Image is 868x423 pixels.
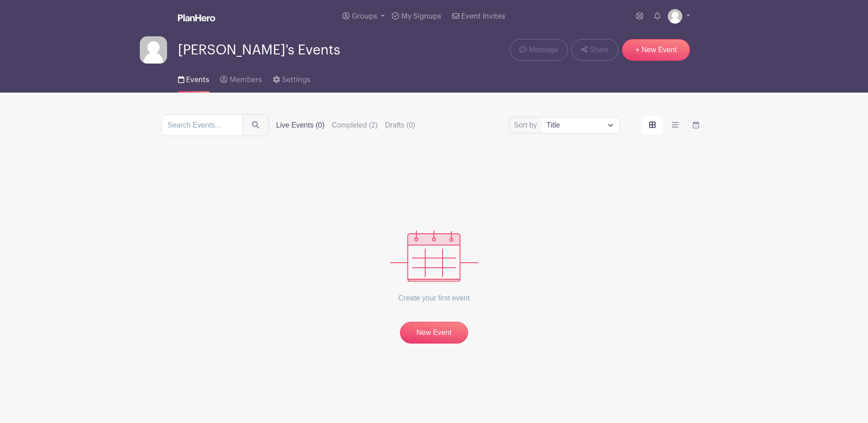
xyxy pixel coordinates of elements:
[514,120,540,131] label: Sort by
[401,13,441,20] span: My Signups
[390,231,478,282] img: events_empty-56550af544ae17c43cc50f3ebafa394433d06d5f1891c01edc4b5d1d59cfda54.svg
[400,322,468,344] a: New Event
[276,120,415,131] div: filters
[642,116,706,134] div: order and view
[140,36,167,64] img: default-ce2991bfa6775e67f084385cd625a349d9dcbb7a52a09fb2fda1e96e2d18dcdb.png
[230,76,262,84] span: Members
[282,76,311,84] span: Settings
[276,120,325,131] label: Live Events (0)
[385,120,415,131] label: Drafts (0)
[273,64,311,93] a: Settings
[589,44,609,55] span: Share
[572,39,618,61] a: Share
[622,39,690,61] a: + New Event
[390,282,478,315] p: Create your first event
[178,64,209,93] a: Events
[461,13,505,20] span: Event Invites
[178,43,340,58] span: [PERSON_NAME]'s Events
[186,76,209,84] span: Events
[529,44,558,55] span: Message
[352,13,377,20] span: Groups
[178,14,215,21] img: logo_white-6c42ec7e38ccf1d336a20a19083b03d10ae64f83f12c07503d8b9e83406b4c7d.svg
[668,9,682,24] img: default-ce2991bfa6775e67f084385cd625a349d9dcbb7a52a09fb2fda1e96e2d18dcdb.png
[332,120,378,131] label: Completed (2)
[220,64,261,93] a: Members
[510,39,567,61] a: Message
[162,114,243,136] input: Search Events...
